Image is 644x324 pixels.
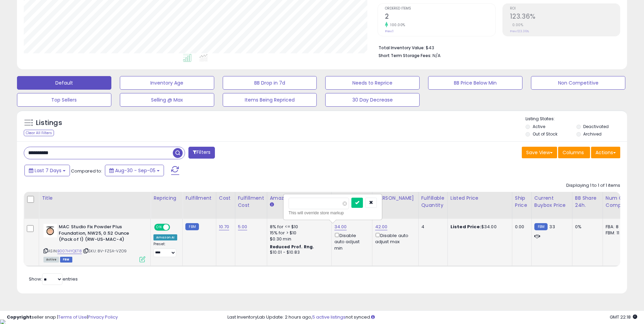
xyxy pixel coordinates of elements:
div: ASIN: [43,224,145,262]
small: Amazon Fees. [270,202,274,208]
div: $10.01 - $10.83 [270,250,326,255]
span: FBM [60,257,72,263]
b: Short Term Storage Fees: [379,53,431,58]
img: 3158-2EK7vL._SL40_.jpg [43,224,57,237]
button: Top Sellers [17,93,111,107]
button: Non Competitive [531,76,625,90]
div: Disable auto adjust min [334,232,367,251]
div: Displaying 1 to 1 of 1 items [566,182,620,189]
div: Num of Comp. [606,195,630,209]
div: BB Share 24h. [575,195,600,209]
button: Save View [522,147,557,158]
div: Clear All Filters [24,130,54,136]
div: Fulfillment [185,195,213,202]
span: Aug-30 - Sep-05 [115,167,155,174]
button: Last 7 Days [24,165,70,176]
span: Compared to: [71,168,102,174]
button: Selling @ Max [120,93,214,107]
b: MAC Studio Fix Powder Plus Foundation, NW25, 0.52 Ounce (Pack of 1) (RW-US-MAC-4) [59,224,141,245]
label: Out of Stock [533,131,557,137]
small: 0.00% [510,22,523,28]
div: Current Buybox Price [534,195,569,209]
a: 5 active listings [312,314,346,320]
div: Amazon AI [153,234,177,240]
span: Last 7 Days [35,167,61,174]
button: BB Price Below Min [428,76,522,90]
span: All listings currently available for purchase on Amazon [43,257,59,263]
span: Columns [563,149,584,156]
label: Archived [583,131,602,137]
div: Disable auto adjust max [375,232,413,245]
div: 0% [575,224,597,230]
small: 100.00% [388,22,405,28]
button: Aug-30 - Sep-05 [105,165,164,176]
button: BB Drop in 7d [223,76,317,90]
button: Inventory Age [120,76,214,90]
div: $0.30 min [270,236,326,242]
div: Preset: [153,242,177,257]
button: 30 Day Decrease [325,93,420,107]
div: Last InventoryLab Update: 2 hours ago, not synced. [227,314,637,321]
b: Reduced Prof. Rng. [270,244,314,250]
span: | SKU: 8V-FZSA-VZO9 [83,248,127,254]
a: Terms of Use [58,314,87,320]
a: 42.00 [375,223,388,230]
button: Columns [558,147,590,158]
div: Title [42,195,148,202]
div: Listed Price [450,195,509,202]
small: FBM [185,223,199,230]
a: Privacy Policy [88,314,118,320]
div: Fulfillment Cost [238,195,264,209]
li: $43 [379,43,615,51]
div: Fulfillable Quantity [421,195,445,209]
small: Prev: 1 [385,29,393,33]
a: 10.70 [219,223,229,230]
span: 33 [549,223,555,230]
a: 5.00 [238,223,247,230]
div: [PERSON_NAME] [375,195,416,202]
b: Listed Price: [450,223,481,230]
strong: Copyright [7,314,32,320]
button: Default [17,76,111,90]
div: 15% for > $10 [270,230,326,236]
a: 34.00 [334,223,347,230]
div: Cost [219,195,232,202]
div: seller snap | | [7,314,118,321]
h2: 2 [385,13,495,22]
div: Ship Price [515,195,529,209]
span: ROI [510,7,620,11]
div: Repricing [153,195,180,202]
h5: Listings [36,118,62,128]
div: Amazon Fees [270,195,329,202]
div: $34.00 [450,224,507,230]
small: Prev: 123.36% [510,29,529,33]
div: FBM: 11 [606,230,628,236]
span: Show: entries [29,276,78,282]
button: Actions [591,147,620,158]
span: ON [155,224,163,230]
button: Items Being Repriced [223,93,317,107]
div: 8% for <= $10 [270,224,326,230]
h2: 123.36% [510,13,620,22]
div: 4 [421,224,442,230]
div: FBA: 8 [606,224,628,230]
span: N/A [433,52,441,59]
button: Filters [188,147,215,159]
a: B007HYQET8 [57,248,82,254]
label: Active [533,124,545,129]
small: FBM [534,223,548,230]
span: 2025-09-13 22:18 GMT [610,314,637,320]
div: This will override store markup [289,210,377,216]
button: Needs to Reprice [325,76,420,90]
div: 0.00 [515,224,526,230]
label: Deactivated [583,124,609,129]
b: Total Inventory Value: [379,45,425,51]
span: Ordered Items [385,7,495,11]
p: Listing States: [526,116,627,122]
span: OFF [169,224,180,230]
